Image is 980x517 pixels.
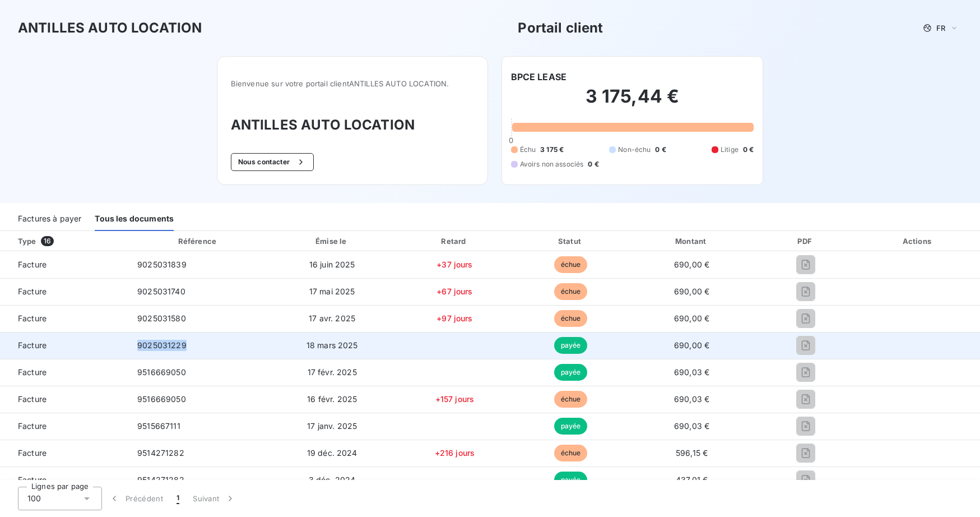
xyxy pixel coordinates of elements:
[435,448,475,458] span: +216 jours
[554,472,588,488] span: payée
[178,237,216,246] div: Référence
[674,340,709,350] span: 690,00 €
[554,310,588,327] span: échue
[137,340,187,350] span: 9025031229
[271,236,394,247] div: Émise le
[9,367,119,378] span: Facture
[618,145,651,155] span: Non-échu
[307,394,357,404] span: 16 févr. 2025
[435,394,475,404] span: +157 jours
[398,236,511,247] div: Retard
[540,145,564,155] span: 3 175 €
[137,448,184,458] span: 9514271282
[137,421,180,431] span: 9515667111
[743,145,754,155] span: 0 €
[231,79,474,88] span: Bienvenue sur votre portail client ANTILLES AUTO LOCATION .
[231,115,474,135] h3: ANTILLES AUTO LOCATION
[309,287,355,296] span: 17 mai 2025
[137,394,186,404] span: 9516669050
[9,394,119,405] span: Facture
[674,287,709,296] span: 690,00 €
[137,287,185,296] span: 9025031740
[676,448,708,458] span: 596,15 €
[186,487,243,510] button: Suivant
[137,313,186,323] span: 9025031580
[9,474,119,486] span: Facture
[674,260,709,269] span: 690,00 €
[674,394,709,404] span: 690,03 €
[858,236,978,247] div: Actions
[436,287,472,296] span: +67 jours
[511,70,567,84] h6: BPCE LEASE
[11,236,126,247] div: Type
[9,286,119,297] span: Facture
[308,367,357,377] span: 17 févr. 2025
[41,236,54,246] span: 16
[758,236,853,247] div: PDF
[436,260,472,269] span: +37 jours
[936,24,945,33] span: FR
[309,313,355,323] span: 17 avr. 2025
[137,475,184,484] span: 9514271282
[554,445,588,461] span: échue
[9,259,119,270] span: Facture
[170,487,186,510] button: 1
[554,283,588,300] span: échue
[309,260,355,269] span: 16 juin 2025
[18,207,81,231] div: Factures à payer
[177,493,179,504] span: 1
[102,487,170,510] button: Précédent
[18,18,202,38] h3: ANTILLES AUTO LOCATION
[554,391,588,408] span: échue
[511,85,754,119] h2: 3 175,44 €
[674,313,709,323] span: 690,00 €
[515,236,626,247] div: Statut
[436,313,472,323] span: +97 jours
[9,340,119,351] span: Facture
[309,475,356,484] span: 3 déc. 2024
[554,418,588,435] span: payée
[674,421,709,431] span: 690,03 €
[554,337,588,354] span: payée
[27,493,41,504] span: 100
[674,367,709,377] span: 690,03 €
[676,475,708,484] span: 437,01 €
[630,236,754,247] div: Montant
[520,159,584,169] span: Avoirs non associés
[306,340,358,350] span: 18 mars 2025
[655,145,666,155] span: 0 €
[231,153,314,171] button: Nous contacter
[509,136,513,145] span: 0
[95,207,174,231] div: Tous les documents
[137,367,186,377] span: 9516669050
[9,313,119,324] span: Facture
[518,18,603,38] h3: Portail client
[137,260,187,269] span: 9025031839
[9,421,119,432] span: Facture
[307,421,357,431] span: 17 janv. 2025
[307,448,357,458] span: 19 déc. 2024
[554,364,588,381] span: payée
[588,159,598,169] span: 0 €
[520,145,536,155] span: Échu
[721,145,739,155] span: Litige
[554,256,588,273] span: échue
[9,447,119,459] span: Facture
